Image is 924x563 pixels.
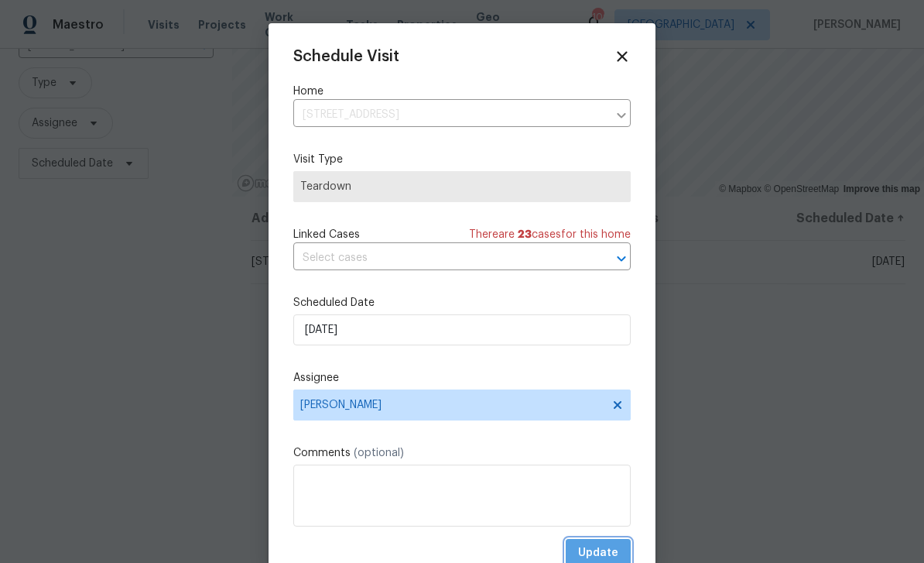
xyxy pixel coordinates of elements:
input: Enter in an address [293,103,607,127]
label: Home [293,84,631,99]
span: 23 [518,229,532,240]
button: Open [611,248,632,269]
span: There are case s for this home [469,227,631,242]
input: M/D/YYYY [293,314,631,345]
span: Close [614,48,631,65]
label: Assignee [293,370,631,386]
span: Schedule Visit [293,49,399,64]
label: Scheduled Date [293,295,631,311]
label: Visit Type [293,152,631,167]
span: (optional) [354,448,404,458]
span: Teardown [300,179,624,194]
label: Comments [293,445,631,461]
span: Update [578,544,618,563]
span: [PERSON_NAME] [300,399,604,411]
span: Linked Cases [293,227,360,242]
input: Select cases [293,246,587,270]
